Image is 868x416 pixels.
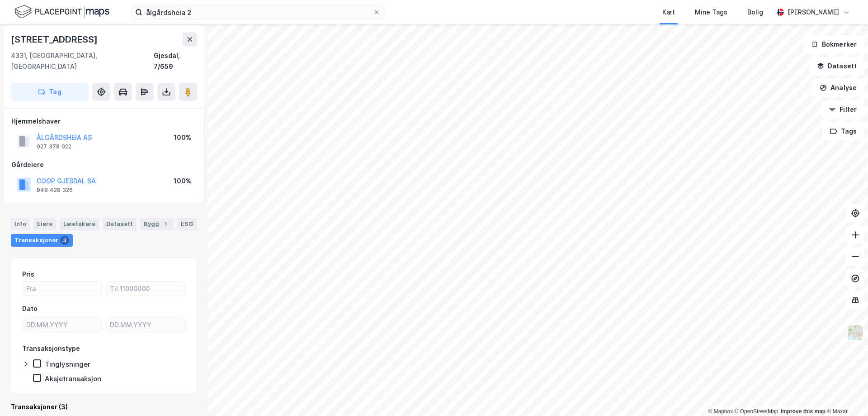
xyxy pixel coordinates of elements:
[788,7,839,18] div: [PERSON_NAME]
[161,220,170,229] div: 1
[11,32,99,47] div: [STREET_ADDRESS]
[662,7,675,18] div: Kart
[822,122,864,140] button: Tags
[142,5,373,19] input: Søk på adresse, matrikkel, gårdeiere, leietakere eller personer
[809,57,864,75] button: Datasett
[22,303,38,314] div: Dato
[60,218,99,230] div: Leietakere
[11,116,197,127] div: Hjemmelshaver
[747,7,763,18] div: Bolig
[823,373,868,416] iframe: Chat Widget
[11,159,197,170] div: Gårdeiere
[106,282,185,296] input: Til 11000000
[22,269,34,280] div: Pris
[781,408,826,415] a: Improve this map
[45,360,90,368] div: Tinglysninger
[695,7,727,18] div: Mine Tags
[45,374,101,383] div: Aksjetransaksjon
[14,4,109,20] img: logo.f888ab2527a4732fd821a326f86c7f29.svg
[11,83,89,101] button: Tag
[154,50,197,72] div: Gjesdal, 7/659
[803,35,864,53] button: Bokmerker
[11,234,73,247] div: Transaksjoner
[11,218,30,230] div: Info
[174,176,191,186] div: 100%
[33,218,56,230] div: Eiere
[60,236,69,245] div: 3
[106,318,185,332] input: DD.MM.YYYY
[821,100,864,119] button: Filter
[823,373,868,416] div: Kontrollprogram for chat
[708,408,733,415] a: Mapbox
[174,132,191,143] div: 100%
[11,402,197,412] div: Transaksjoner (3)
[735,408,778,415] a: OpenStreetMap
[23,318,102,332] input: DD.MM.YYYY
[177,218,197,230] div: ESG
[140,218,174,230] div: Bygg
[37,143,71,150] div: 927 378 922
[103,218,137,230] div: Datasett
[11,50,154,72] div: 4331, [GEOGRAPHIC_DATA], [GEOGRAPHIC_DATA]
[22,343,80,354] div: Transaksjonstype
[812,79,864,97] button: Analyse
[847,324,864,341] img: Z
[37,186,73,194] div: 948 428 326
[23,282,102,296] input: Fra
